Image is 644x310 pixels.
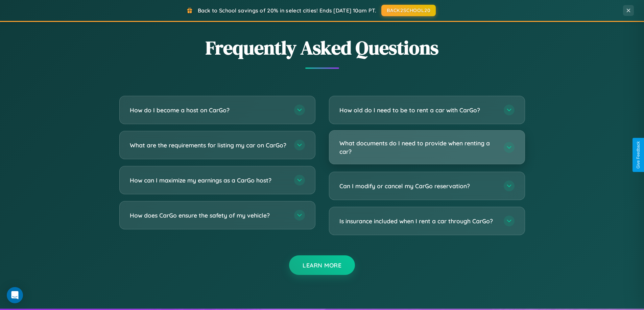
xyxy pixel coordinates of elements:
[198,7,376,14] span: Back to School savings of 20% in select cities! Ends [DATE] 10am PT.
[339,106,497,114] h3: How old do I need to be to rent a car with CarGo?
[130,141,287,149] h3: What are the requirements for listing my car on CarGo?
[130,176,287,185] h3: How can I maximize my earnings as a CarGo host?
[339,217,497,225] h3: Is insurance included when I rent a car through CarGo?
[636,141,641,169] div: Give Feedback
[381,5,436,16] button: BACK2SCHOOL20
[339,139,497,156] h3: What documents do I need to provide when renting a car?
[130,106,287,114] h3: How do I become a host on CarGo?
[7,287,23,303] div: Open Intercom Messenger
[119,35,525,61] h2: Frequently Asked Questions
[289,255,355,275] button: Learn More
[339,182,497,190] h3: Can I modify or cancel my CarGo reservation?
[130,211,287,220] h3: How does CarGo ensure the safety of my vehicle?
